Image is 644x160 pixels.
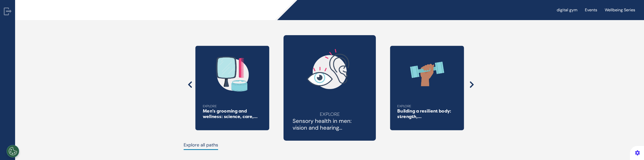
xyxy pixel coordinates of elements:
a: Events [584,6,603,14]
a: Wellbeing Series [603,6,641,14]
img: MH_Grooming.png [204,52,260,96]
h3: Men’s grooming and wellness: science, care, and confidence [203,109,262,119]
img: logout-generic.svg [4,8,12,15]
div: Explore [293,111,367,131]
img: MH_Strength.png [399,52,455,96]
a: Explore all paths [184,142,218,150]
h3: Building a resilient body: strength, [MEDICAL_DATA], and flexibility [397,109,457,119]
div: Explore [203,104,262,119]
img: MH_Hearing_Vision.png [295,43,365,98]
h3: Sensory health in men: vision and hearing challenges [293,118,367,131]
div: Explore [397,104,457,119]
button: Open Preferences [7,145,19,157]
a: digital gym [555,6,584,14]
